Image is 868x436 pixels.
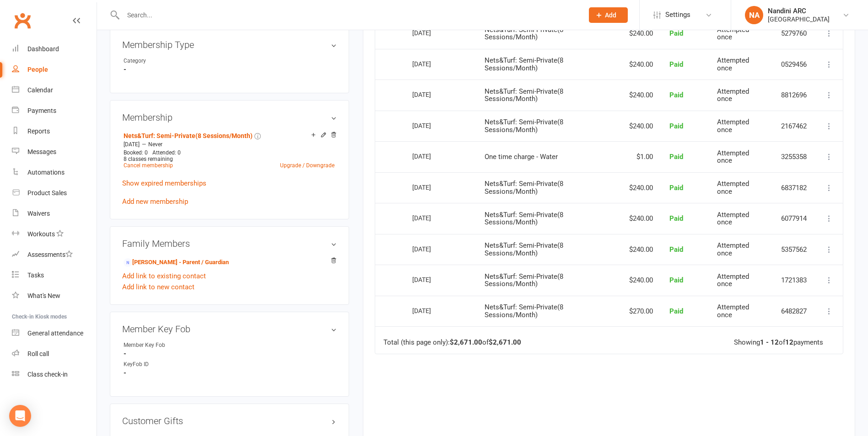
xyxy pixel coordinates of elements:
span: Attended: 0 [152,149,181,156]
div: — [121,141,337,148]
div: Member Key Fob [124,341,199,350]
div: Open Intercom Messenger [9,405,31,427]
div: [DATE] [412,57,454,71]
td: 6837182 [773,172,815,203]
td: 5357562 [773,234,815,265]
span: Never [148,141,162,148]
span: Nets&Turf: Semi-Private(8 Sessions/Month) [485,272,563,288]
a: Product Sales [12,183,97,203]
span: Paid [669,60,683,69]
span: Attempted once [717,241,749,257]
span: One time charge - Water [485,153,558,161]
span: Attempted once [717,272,749,288]
span: Paid [669,29,683,37]
span: Paid [669,276,683,284]
a: Payments [12,101,97,121]
a: Waivers [12,203,97,224]
span: Attempted once [717,303,749,319]
h3: Family Members [122,239,337,249]
td: $240.00 [621,49,661,80]
span: Paid [669,245,683,254]
a: Upgrade / Downgrade [280,162,334,169]
a: General attendance kiosk mode [12,323,97,344]
div: [DATE] [412,87,454,101]
h3: Membership Type [122,40,337,50]
td: 2167462 [773,111,815,142]
div: [DATE] [412,149,454,163]
td: $270.00 [621,296,661,327]
div: Messages [27,148,56,155]
td: $240.00 [621,111,661,142]
span: Nets&Turf: Semi-Private(8 Sessions/Month) [485,211,563,227]
div: NA [745,6,763,24]
div: Workouts [27,230,55,238]
div: Waivers [27,210,50,217]
td: 6077914 [773,203,815,234]
a: Cancel membership [124,162,173,169]
a: Nets&Turf: Semi-Private(8 Sessions/Month) [124,132,253,139]
div: Calendar [27,86,53,94]
td: $240.00 [621,234,661,265]
div: Automations [27,169,65,176]
a: [PERSON_NAME] - Parent / Guardian [124,258,229,267]
td: $240.00 [621,265,661,296]
div: Payments [27,107,56,114]
div: KeyFob ID [124,360,199,369]
h3: Member Key Fob [122,324,337,334]
div: People [27,66,48,73]
td: 3255358 [773,141,815,172]
div: [DATE] [412,211,454,225]
span: Paid [669,153,683,161]
a: Workouts [12,224,97,245]
span: Attempted once [717,118,749,134]
span: Nets&Turf: Semi-Private(8 Sessions/Month) [485,241,563,257]
span: Paid [669,214,683,223]
strong: 1 - 12 [760,338,779,346]
div: Dashboard [27,45,59,53]
span: [DATE] [124,141,140,148]
a: Dashboard [12,39,97,59]
td: $1.00 [621,141,661,172]
div: Reports [27,128,50,135]
a: Messages [12,142,97,162]
a: Class kiosk mode [12,364,97,385]
a: Calendar [12,80,97,101]
span: Nets&Turf: Semi-Private(8 Sessions/Month) [485,303,563,319]
strong: - [124,369,337,377]
span: Paid [669,91,683,99]
span: 8 classes remaining [124,156,173,162]
button: Add [589,7,628,23]
td: 8812696 [773,80,815,111]
td: $240.00 [621,80,661,111]
div: Nandini ARC [768,7,830,15]
a: What's New [12,286,97,306]
span: Nets&Turf: Semi-Private(8 Sessions/Month) [485,56,563,72]
div: Product Sales [27,189,67,197]
span: Attempted once [717,149,749,165]
div: Showing of payments [734,339,823,346]
div: [DATE] [412,180,454,194]
strong: $2,671.00 [450,338,482,346]
td: $240.00 [621,172,661,203]
span: Nets&Turf: Semi-Private(8 Sessions/Month) [485,180,563,196]
div: Roll call [27,350,49,357]
span: Paid [669,122,683,130]
td: $240.00 [621,18,661,49]
div: Category [124,57,199,65]
div: Total (this page only): of [383,339,521,346]
a: Clubworx [11,9,34,32]
span: Settings [665,5,690,25]
td: $240.00 [621,203,661,234]
div: Class check-in [27,371,68,378]
a: Add link to new contact [122,282,194,292]
a: Tasks [12,265,97,286]
span: Attempted once [717,180,749,196]
span: Attempted once [717,56,749,72]
a: People [12,59,97,80]
td: 0529456 [773,49,815,80]
h3: Customer Gifts [122,416,337,426]
div: [DATE] [412,242,454,256]
div: [DATE] [412,303,454,318]
div: [GEOGRAPHIC_DATA] [768,15,830,23]
div: General attendance [27,330,83,337]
